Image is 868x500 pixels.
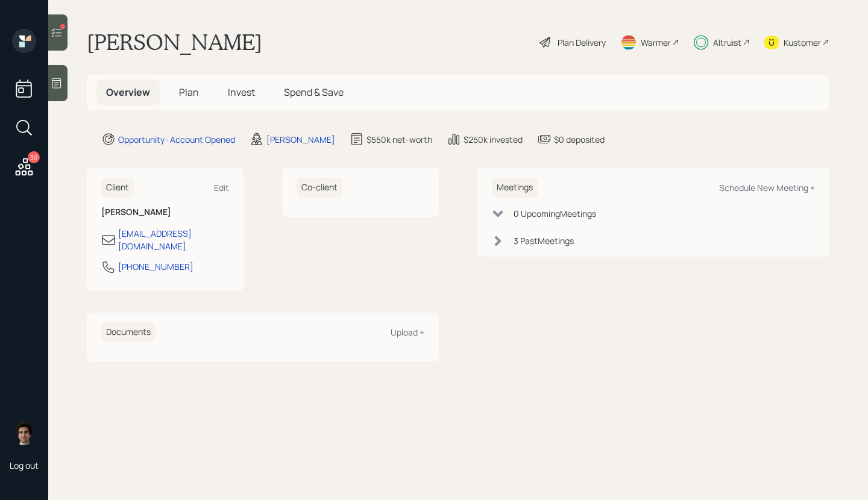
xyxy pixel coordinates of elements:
img: harrison-schaefer-headshot-2.png [12,421,36,445]
span: Invest [228,86,255,99]
div: Kustomer [784,36,821,49]
h6: Documents [101,322,156,342]
div: Opportunity · Account Opened [118,133,235,146]
div: [PERSON_NAME] [266,133,335,146]
div: Plan Delivery [558,36,606,49]
div: Edit [214,182,229,193]
div: Upload + [391,327,424,338]
div: 30 [28,151,40,163]
div: $250k invested [464,133,523,146]
div: [PHONE_NUMBER] [118,260,193,273]
div: 3 Past Meeting s [514,234,574,247]
div: $0 deposited [554,133,605,146]
div: Warmer [641,36,671,49]
span: Overview [106,86,150,99]
div: Log out [10,460,39,471]
span: Plan [179,86,199,99]
h6: Co-client [297,178,342,198]
div: Altruist [713,36,741,49]
h6: [PERSON_NAME] [101,207,229,217]
h6: Client [101,178,134,198]
h6: Meetings [492,178,538,198]
h1: [PERSON_NAME] [87,29,262,55]
div: [EMAIL_ADDRESS][DOMAIN_NAME] [118,227,229,252]
div: $550k net-worth [366,133,432,146]
div: 0 Upcoming Meeting s [514,207,596,220]
span: Spend & Save [284,86,344,99]
div: Schedule New Meeting + [719,182,815,193]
